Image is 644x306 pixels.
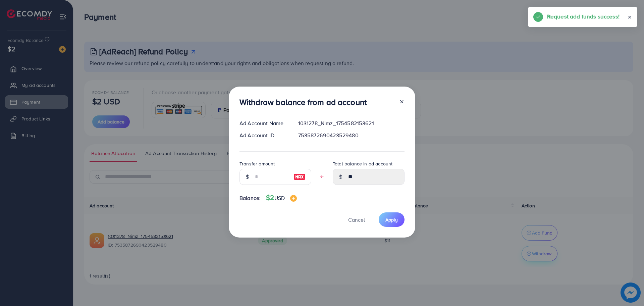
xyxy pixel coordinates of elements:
div: Ad Account ID [234,132,293,139]
span: Balance: [239,194,261,202]
button: Apply [379,212,405,227]
span: Apply [385,216,398,223]
span: USD [274,194,285,202]
label: Total balance in ad account [333,160,392,167]
div: Ad Account Name [234,119,293,127]
span: Cancel [348,216,365,223]
h4: $2 [266,194,297,202]
img: image [290,195,297,202]
h3: Withdraw balance from ad account [239,97,367,107]
h5: Request add funds success! [547,12,620,21]
button: Cancel [340,212,373,227]
img: image [293,173,306,181]
div: 7535872690423529480 [293,132,410,139]
label: Transfer amount [239,160,275,167]
div: 1031278_Nimz_1754582153621 [293,119,410,127]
